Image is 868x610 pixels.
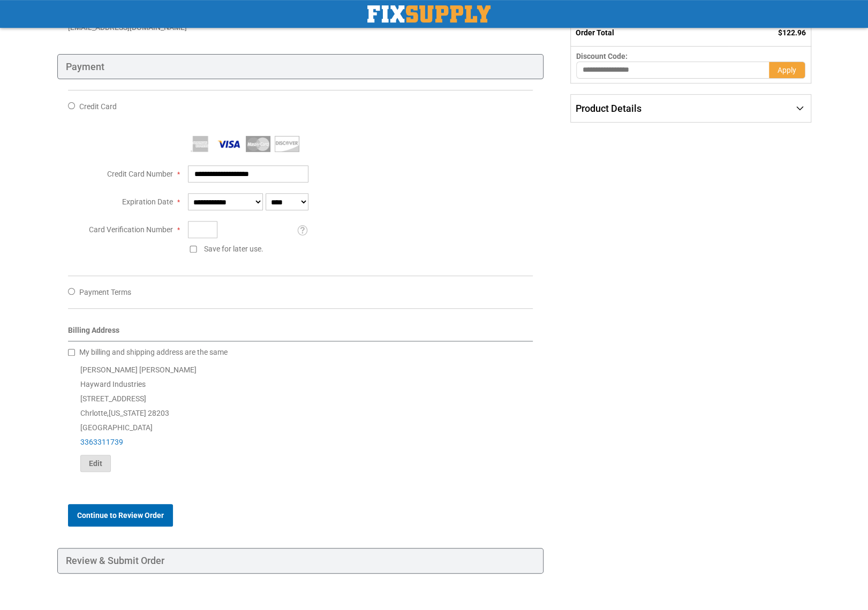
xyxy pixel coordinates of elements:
button: Apply [769,62,805,79]
span: Save for later use. [204,245,263,253]
span: Card Verification Number [89,225,173,234]
a: store logo [367,5,490,22]
button: Continue to Review Order [68,504,173,527]
span: [EMAIL_ADDRESS][DOMAIN_NAME] [68,23,187,32]
span: Apply [778,66,796,74]
span: Edit [89,459,102,468]
div: Billing Address [68,325,533,341]
span: Discount Code: [576,52,628,60]
span: $122.96 [778,28,806,37]
button: Edit [80,455,111,472]
div: Payment [57,54,544,80]
img: Discover [275,136,299,152]
strong: Order Total [576,28,614,37]
div: Review & Submit Order [57,548,544,574]
span: Continue to Review Order [77,511,164,520]
span: Credit Card [79,102,117,111]
img: Fix Industrial Supply [367,5,490,22]
span: Payment Terms [79,288,131,296]
span: Product Details [576,103,641,114]
a: 3363311739 [80,438,123,446]
img: American Express [188,136,213,152]
span: [US_STATE] [109,409,146,417]
div: [PERSON_NAME] [PERSON_NAME] Hayward Industries [STREET_ADDRESS] Chrlotte , 28203 [GEOGRAPHIC_DATA] [68,363,533,472]
span: My billing and shipping address are the same [79,348,228,356]
img: Visa [217,136,241,152]
span: Credit Card Number [107,170,173,178]
span: Expiration Date [122,197,173,206]
img: MasterCard [246,136,270,152]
